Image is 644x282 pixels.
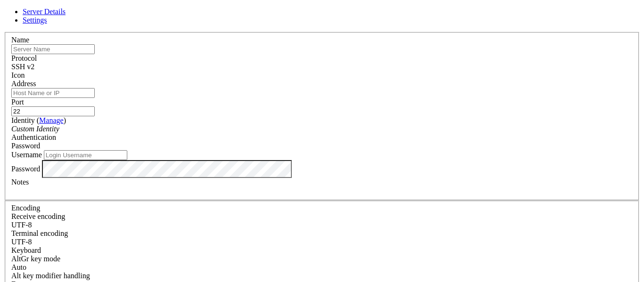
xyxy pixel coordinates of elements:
[23,8,66,16] a: Server Details
[11,238,633,246] div: UTF-8
[11,204,40,212] label: Encoding
[11,71,25,79] label: Icon
[11,212,65,220] label: Set the expected encoding for data received from the host. If the encodings do not match, visual ...
[11,221,633,229] div: UTF-8
[11,151,42,159] label: Username
[11,125,633,133] div: Custom Identity
[11,255,60,263] label: Set the expected encoding for data received from the host. If the encodings do not match, visual ...
[11,246,41,254] label: Keyboard
[44,150,127,160] input: Login Username
[11,88,95,98] input: Host Name or IP
[11,80,36,88] label: Address
[11,133,56,141] label: Authentication
[11,142,633,150] div: Password
[11,238,32,246] span: UTF-8
[11,178,29,186] label: Notes
[11,54,37,62] label: Protocol
[11,116,66,124] label: Identity
[11,229,68,237] label: The default terminal encoding. ISO-2022 enables character map translations (like graphics maps). ...
[11,142,40,150] span: Password
[37,116,66,124] span: ( )
[11,125,59,133] i: Custom Identity
[11,44,95,54] input: Server Name
[11,164,40,172] label: Password
[11,63,34,71] span: SSH v2
[11,36,29,44] label: Name
[11,98,24,106] label: Port
[39,116,64,124] a: Manage
[11,221,32,229] span: UTF-8
[11,63,633,71] div: SSH v2
[11,263,633,272] div: Auto
[11,263,26,271] span: Auto
[11,272,90,280] label: Controls how the Alt key is handled. Escape: Send an ESC prefix. 8-Bit: Add 128 to the typed char...
[23,16,47,24] a: Settings
[11,106,95,116] input: Port Number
